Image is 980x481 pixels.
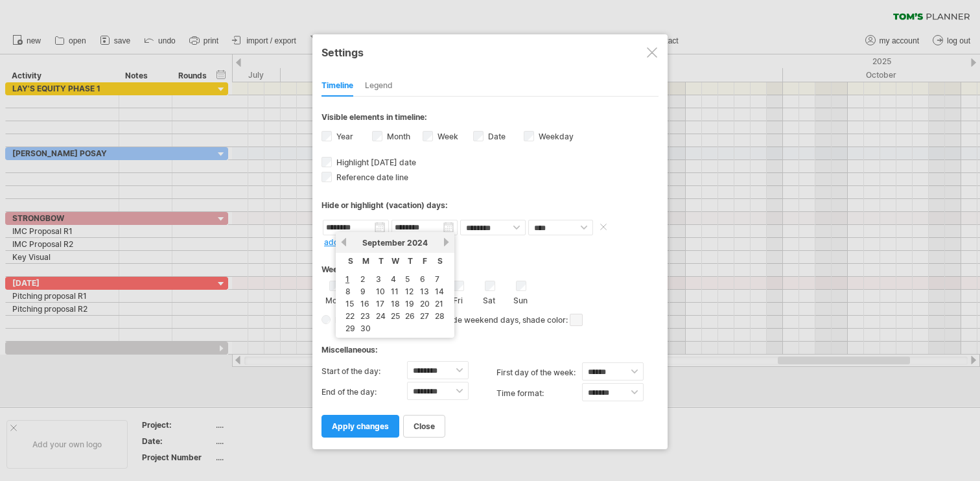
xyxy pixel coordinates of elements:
[375,273,382,285] a: 3
[321,40,659,64] div: Settings
[390,310,401,322] a: 25
[407,238,428,248] span: 2024
[362,256,369,266] span: Monday
[384,132,410,141] label: Month
[375,298,386,310] a: 17
[434,310,446,322] a: 28
[375,310,387,322] a: 24
[570,314,583,326] span: click here to change the shade color
[344,285,352,298] a: 8
[344,310,356,322] a: 22
[481,293,497,305] label: Sat
[321,382,407,403] label: End of the day:
[441,237,451,247] a: next
[375,285,386,298] a: 10
[434,273,441,285] a: 7
[359,273,366,285] a: 2
[359,310,371,322] a: 23
[332,421,389,431] span: apply changes
[419,285,430,298] a: 13
[321,415,399,438] a: apply changes
[321,76,353,97] div: Timeline
[339,237,349,247] a: previous
[362,238,405,248] span: September
[359,285,367,298] a: 9
[434,298,445,310] a: 21
[404,310,416,322] a: 26
[359,322,372,334] a: 30
[379,256,384,266] span: Tuesday
[434,315,519,325] span: Shade weekend days
[519,312,583,328] span: , shade color:
[408,256,413,266] span: Thursday
[348,256,353,266] span: Sunday
[512,293,528,305] label: Sun
[390,298,401,310] a: 18
[450,293,466,305] label: Fri
[334,172,408,182] span: Reference date line
[321,252,659,277] div: Weekend days:
[404,273,411,285] a: 5
[321,200,659,210] div: Hide or highlight (vacation) days:
[423,256,427,266] span: Friday
[331,315,409,325] span: Hide weekend days
[344,298,355,310] a: 15
[414,421,435,431] span: close
[390,285,400,298] a: 11
[334,132,353,141] label: Year
[435,132,458,141] label: Week
[419,273,426,285] a: 6
[485,132,506,141] label: Date
[419,298,431,310] a: 20
[344,273,351,285] a: 1
[536,132,574,141] label: Weekday
[404,298,415,310] a: 19
[419,310,430,322] a: 27
[321,112,659,126] div: Visible elements in timeline:
[437,256,443,266] span: Saturday
[390,273,397,285] a: 4
[496,362,582,383] label: first day of the week:
[496,383,582,404] label: Time format:
[321,361,407,382] label: Start of the day:
[334,158,416,167] span: Highlight [DATE] date
[325,293,342,305] label: Mon
[324,237,375,247] a: add new date
[321,333,659,358] div: Miscellaneous:
[434,285,445,298] a: 14
[391,256,399,266] span: Wednesday
[359,298,371,310] a: 16
[404,285,415,298] a: 12
[365,76,393,97] div: Legend
[344,322,356,334] a: 29
[403,415,445,438] a: close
